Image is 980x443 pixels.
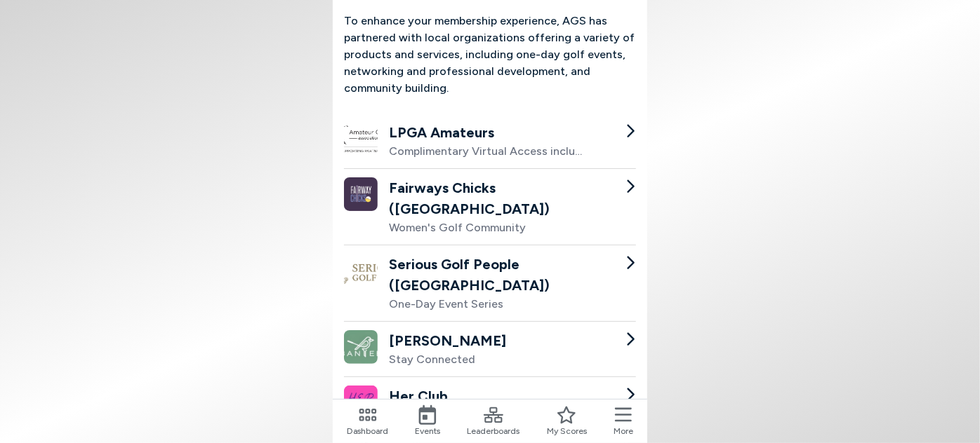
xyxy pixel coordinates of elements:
a: Leaderboards [468,405,520,437]
span: Leaderboards [468,425,520,437]
span: More [614,425,633,437]
img: LPGA Amateurs [344,122,378,156]
a: Serious Golf People (Philadelphia)Serious Golf People ([GEOGRAPHIC_DATA])One-Day Event Series [344,245,636,321]
a: Dashboard [347,405,388,437]
a: Her ClubHer ClubA Community of Corporate Women Owning Their Careers On and Off the Golf Course. [344,376,636,432]
a: Bantee[PERSON_NAME]Stay Connected [344,321,636,376]
div: Stay Connected [389,351,506,368]
h2: Fairways Chicks ([GEOGRAPHIC_DATA]) [389,177,625,219]
span: Dashboard [347,425,388,437]
a: LPGA AmateursLPGA AmateursComplimentary Virtual Access included [344,114,636,168]
p: To enhance your membership experience, AGS has partnered with local organizations offering a vari... [344,13,636,97]
div: Women's Golf Community [389,219,585,236]
div: Complimentary Virtual Access included [389,143,585,160]
a: Events [415,405,440,437]
a: My Scores [547,405,587,437]
img: Fairways Chicks (Philadelphia) [344,177,378,211]
img: Bantee [344,330,378,364]
div: One-Day Event Series [389,296,585,313]
img: Serious Golf People (Philadelphia) [344,254,378,287]
h2: Serious Golf People ([GEOGRAPHIC_DATA]) [389,254,625,296]
h2: [PERSON_NAME] [389,330,506,351]
h2: LPGA Amateurs [389,122,585,143]
h2: Her Club [389,386,585,407]
span: Events [415,425,440,437]
img: Her Club [344,386,378,419]
button: More [614,405,633,437]
a: Fairways Chicks (Philadelphia)Fairways Chicks ([GEOGRAPHIC_DATA])Women's Golf Community [344,168,636,245]
span: My Scores [547,425,587,437]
